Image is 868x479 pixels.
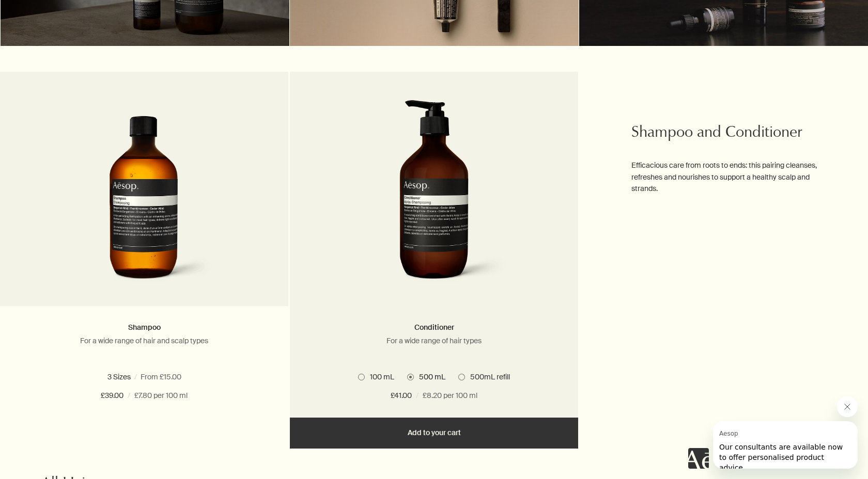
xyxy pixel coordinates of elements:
[134,390,188,402] span: £7.80 per 100 ml
[713,421,858,469] iframe: Message from Aesop
[6,22,130,51] span: Our consultants are available now to offer personalised product advice.
[101,390,123,402] span: £39.00
[75,372,103,381] span: 100mL
[837,396,858,417] iframe: Close message from Aesop
[414,372,445,381] span: 500 mL
[67,100,222,291] img: Shampoo refill in a large amber bottle with a screw-cap.
[688,396,858,469] div: Aesop says "Our consultants are available now to offer personalised product advice.". Open messag...
[122,372,154,381] span: 500 mL
[290,100,578,306] a: Conditioner in a large, dark-brown bottle with a black pump.
[631,123,827,144] h2: Shampoo and Conditioner
[391,390,412,402] span: £41.00
[305,336,563,345] p: For a wide range of hair types
[416,390,419,402] span: /
[290,418,578,449] button: Add to your cart - £41.00
[365,372,394,381] span: 100 mL
[465,372,510,381] span: 500mL refill
[174,372,220,381] span: 500 mL refill
[357,100,512,291] img: Conditioner in a large, dark-brown bottle with a black pump.
[423,390,477,402] span: £8.20 per 100 ml
[631,159,827,194] p: Efficacious care from roots to ends: this pairing cleanses, refreshes and nourishes to support a ...
[16,336,273,345] p: For a wide range of hair and scalp types
[128,390,130,402] span: /
[688,448,709,469] iframe: no content
[414,323,454,332] a: Conditioner
[128,323,161,332] a: Shampoo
